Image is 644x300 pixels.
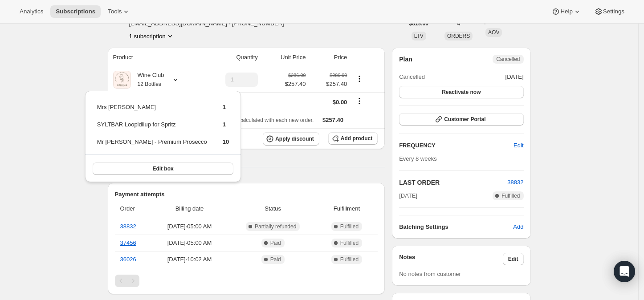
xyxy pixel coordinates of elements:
[399,178,507,187] h2: LAST ORDER
[614,261,635,282] div: Open Intercom Messenger
[399,141,514,150] h2: FREQUENCY
[447,33,470,39] span: ORDERS
[129,32,175,41] button: Product actions
[399,271,461,277] span: No notes from customer
[223,104,226,110] span: 1
[113,71,131,89] img: product img
[108,8,122,15] span: Tools
[131,71,164,89] div: Wine Club
[399,253,503,265] h3: Notes
[14,5,49,18] button: Analytics
[352,96,367,106] button: Shipping actions
[93,162,234,175] button: Edit box
[115,199,152,219] th: Order
[120,223,136,230] a: 38832
[507,178,523,187] button: 38832
[442,89,481,96] span: Reactivate now
[414,33,424,39] span: LTV
[399,73,425,81] span: Cancelled
[285,80,306,89] span: $257.40
[457,20,460,27] span: 4
[603,8,624,15] span: Settings
[154,222,224,231] span: [DATE] · 05:00 AM
[255,223,296,230] span: Partially refunded
[488,29,499,36] span: AOV
[120,239,136,246] a: 37456
[399,113,523,126] button: Customer Portal
[328,132,378,145] button: Add product
[154,255,224,264] span: [DATE] · 10:02 AM
[399,55,412,64] h2: Plan
[560,8,572,15] span: Help
[503,253,524,265] button: Edit
[263,132,319,146] button: Apply discount
[270,239,281,247] span: Paid
[288,73,306,78] small: $286.00
[514,141,523,150] span: Edit
[508,255,518,263] span: Edit
[496,56,520,63] span: Cancelled
[108,48,201,67] th: Product
[507,179,523,186] a: 38832
[546,5,587,18] button: Help
[341,135,372,142] span: Add product
[50,5,101,18] button: Subscriptions
[399,155,437,162] span: Every 8 weeks
[270,256,281,263] span: Paid
[501,192,520,199] span: Fulfilled
[589,5,630,18] button: Settings
[340,239,359,247] span: Fulfilled
[452,17,465,30] button: 4
[129,19,284,28] span: [EMAIL_ADDRESS][DOMAIN_NAME] · [PHONE_NUMBER]
[508,138,529,153] button: Edit
[97,120,208,136] td: SYLTBAR Loopidilup for Spritz
[154,204,224,213] span: Billing date
[330,73,347,78] small: $286.00
[308,48,350,67] th: Price
[409,20,428,27] span: $819.60
[311,80,347,89] span: $257.40
[505,73,524,81] span: [DATE]
[261,48,309,67] th: Unit Price
[322,117,343,123] span: $257.40
[340,256,359,263] span: Fulfilled
[513,223,523,231] span: Add
[230,204,316,213] span: Status
[115,190,378,199] h2: Payment attempts
[201,48,261,67] th: Quantity
[223,138,229,145] span: 10
[102,5,136,18] button: Tools
[333,99,347,105] span: $0.00
[97,102,208,119] td: Mrs [PERSON_NAME]
[399,86,523,98] button: Reactivate now
[275,135,314,142] span: Apply discount
[152,165,173,172] span: Edit box
[404,17,434,30] button: $819.60
[154,239,224,247] span: [DATE] · 05:00 AM
[508,220,529,234] button: Add
[97,137,208,154] td: Mr [PERSON_NAME] - Premium Prosecco
[20,8,43,15] span: Analytics
[120,256,136,263] a: 36026
[340,223,359,230] span: Fulfilled
[321,204,373,213] span: Fulfillment
[56,8,95,15] span: Subscriptions
[399,191,417,200] span: [DATE]
[399,223,513,231] h6: Batching Settings
[444,116,485,123] span: Customer Portal
[115,275,378,287] nav: Pagination
[352,74,367,84] button: Product actions
[138,81,161,87] small: 12 Bottles
[223,121,226,128] span: 1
